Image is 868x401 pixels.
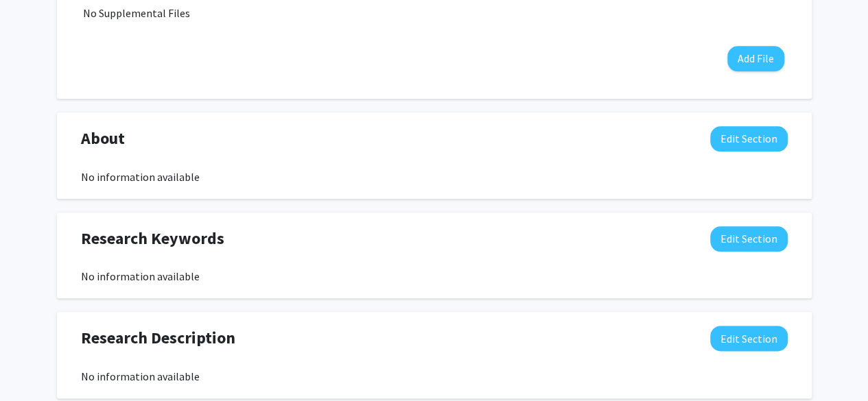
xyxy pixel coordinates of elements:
span: Research Keywords [81,226,224,251]
div: No Supplemental Files [83,5,786,21]
div: No information available [81,268,788,284]
iframe: Chat [10,339,58,391]
span: About [81,126,125,151]
button: Edit Research Description [710,326,788,351]
div: No information available [81,368,788,385]
button: Edit Research Keywords [710,226,788,252]
button: Edit About [710,126,788,151]
span: Research Description [81,326,235,350]
div: No information available [81,169,788,185]
button: Add File [727,46,784,71]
